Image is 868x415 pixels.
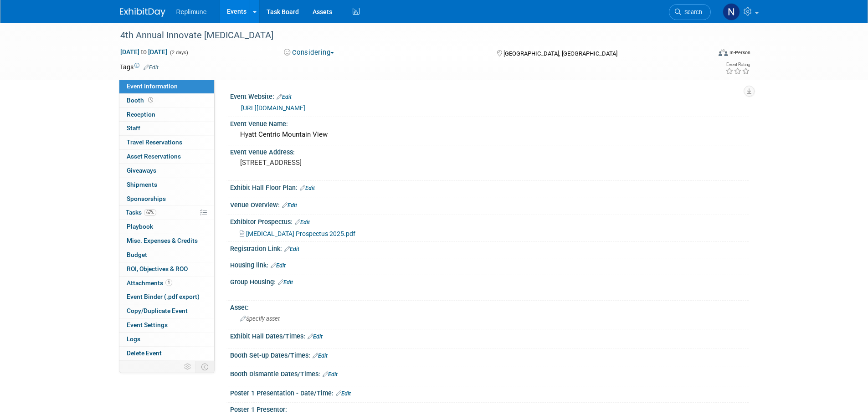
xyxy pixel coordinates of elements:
a: Logs [119,333,214,346]
div: Event Rating [725,62,750,67]
div: 4th Annual Innovate [MEDICAL_DATA] [117,27,697,44]
div: Event Website: [230,90,749,102]
span: Logs [127,335,140,343]
a: Edit [282,202,297,209]
a: Playbook [119,220,214,234]
div: Exhibit Hall Floor Plan: [230,181,749,193]
a: Asset Reservations [119,150,214,164]
img: Nicole Schaeffner [723,3,740,20]
pre: [STREET_ADDRESS] [240,159,436,167]
span: Replimune [176,8,207,15]
div: Housing link: [230,258,749,270]
a: Edit [313,353,328,359]
a: Travel Reservations [119,136,214,149]
span: 67% [144,209,156,216]
a: Booth [119,94,214,108]
a: Edit [295,219,310,225]
div: Exhibitor Prospectus: [230,215,749,227]
span: Sponsorships [127,195,166,202]
a: Edit [284,246,299,252]
div: Poster 1 Presentor: [230,403,749,414]
span: Shipments [127,181,157,188]
img: Format-Inperson.png [719,49,728,56]
span: Giveaways [127,167,156,174]
div: Exhibit Hall Dates/Times: [230,329,749,341]
a: Copy/Duplicate Event [119,304,214,318]
a: Misc. Expenses & Credits [119,234,214,248]
span: Misc. Expenses & Credits [127,237,198,244]
a: Edit [271,262,286,269]
a: Edit [323,371,338,378]
a: Event Settings [119,318,214,332]
div: Booth Set-up Dates/Times: [230,348,749,360]
a: Event Binder (.pdf export) [119,290,214,304]
a: Search [669,4,711,20]
div: Event Format [657,47,751,61]
span: Delete Event [127,349,162,357]
span: Tasks [126,209,156,216]
a: Shipments [119,178,214,192]
span: Search [681,9,702,15]
span: Reception [127,111,155,118]
a: Edit [300,185,315,191]
a: Staff [119,122,214,135]
a: Edit [278,279,293,286]
div: Group Housing: [230,275,749,287]
div: Event Venue Name: [230,117,749,128]
button: Considering [281,48,338,57]
a: Tasks67% [119,206,214,220]
span: Travel Reservations [127,138,182,146]
div: Poster 1 Presentation - Date/Time: [230,386,749,398]
span: Specify asset [240,315,280,322]
a: Edit [277,94,292,100]
a: ROI, Objectives & ROO [119,262,214,276]
span: Budget [127,251,147,258]
span: [GEOGRAPHIC_DATA], [GEOGRAPHIC_DATA] [503,50,617,57]
span: Booth [127,97,155,104]
span: Copy/Duplicate Event [127,307,188,314]
span: (2 days) [169,50,188,56]
span: Asset Reservations [127,153,181,160]
div: In-Person [729,49,750,56]
td: Toggle Event Tabs [195,361,214,373]
a: Delete Event [119,347,214,360]
div: Registration Link: [230,242,749,254]
span: Playbook [127,223,153,230]
td: Tags [120,62,159,72]
span: ROI, Objectives & ROO [127,265,188,272]
a: Edit [144,64,159,71]
div: Venue Overview: [230,198,749,210]
span: Staff [127,124,140,132]
span: Event Information [127,82,178,90]
a: Attachments1 [119,277,214,290]
span: [DATE] [DATE] [120,48,168,56]
a: Edit [308,333,323,340]
img: ExhibitDay [120,8,165,17]
div: Hyatt Centric Mountain View [237,128,742,142]
a: [MEDICAL_DATA] Prospectus 2025.pdf [240,230,355,237]
a: Giveaways [119,164,214,178]
span: Event Binder (.pdf export) [127,293,200,300]
td: Personalize Event Tab Strip [180,361,196,373]
a: Event Information [119,80,214,93]
div: Booth Dismantle Dates/Times: [230,367,749,379]
a: Edit [336,390,351,397]
span: Event Settings [127,321,168,328]
a: Budget [119,248,214,262]
span: Booth not reserved yet [146,97,155,103]
span: 1 [165,279,172,286]
a: Reception [119,108,214,122]
a: [URL][DOMAIN_NAME] [241,104,305,112]
span: to [139,48,148,56]
div: Asset: [230,301,749,312]
div: Event Venue Address: [230,145,749,157]
a: Sponsorships [119,192,214,206]
span: Attachments [127,279,172,287]
span: [MEDICAL_DATA] Prospectus 2025.pdf [246,230,355,237]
